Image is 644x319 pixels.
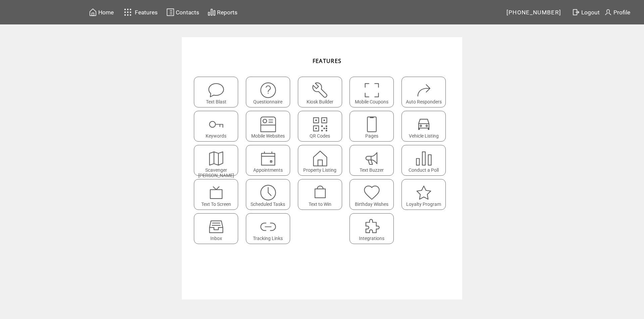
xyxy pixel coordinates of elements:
a: Auto Responders [401,77,450,107]
a: Inbox [194,213,243,244]
img: vehicle-listing.svg [415,115,433,133]
span: Text To Screen [201,202,231,207]
span: Mobile Coupons [355,99,388,104]
span: QR Codes [310,133,330,139]
img: appointments.svg [259,150,277,167]
a: Text To Screen [194,179,243,210]
img: coupons.svg [363,81,381,99]
img: loyalty-program.svg [415,184,433,202]
a: Contacts [165,7,200,17]
span: Contacts [176,9,199,16]
a: Keywords [194,111,243,142]
a: Questionnaire [246,77,294,107]
span: Profile [613,9,630,16]
img: questionnaire.svg [259,81,277,99]
img: property-listing.svg [311,150,329,167]
a: Birthday Wishes [350,179,398,210]
span: Text Blast [206,99,226,104]
img: keywords.svg [207,115,225,133]
span: Keywords [206,133,226,139]
img: features.svg [122,7,134,18]
a: Pages [350,111,398,142]
img: contacts.svg [166,8,174,16]
img: auto-responders.svg [415,81,433,99]
span: Home [98,9,114,16]
span: [PHONE_NUMBER] [506,9,561,16]
img: exit.svg [572,8,580,16]
a: Profile [603,7,631,17]
a: Mobile Websites [246,111,294,142]
a: Home [88,7,115,17]
img: qr.svg [311,115,329,133]
span: Conduct a Poll [409,167,439,173]
img: poll.svg [415,150,433,167]
span: Loyalty Program [406,202,441,207]
a: Scavenger [PERSON_NAME] [194,145,243,176]
a: Property Listing [298,145,346,176]
img: text-buzzer.svg [363,150,381,167]
img: text-to-win.svg [311,184,329,202]
a: Scheduled Tasks [246,179,294,210]
img: text-to-screen.svg [207,184,225,202]
span: Integrations [359,236,384,241]
img: home.svg [89,8,97,16]
img: Inbox.svg [207,218,225,236]
a: Integrations [350,213,398,244]
a: Kiosk Builder [298,77,346,107]
a: Mobile Coupons [350,77,398,107]
span: Mobile Websites [251,133,285,139]
a: Appointments [246,145,294,176]
span: Text to Win [309,202,331,207]
img: chart.svg [208,8,216,16]
span: Reports [217,9,237,16]
a: QR Codes [298,111,346,142]
span: Vehicle Listing [409,133,439,139]
span: Questionnaire [253,99,282,104]
span: Kiosk Builder [307,99,333,104]
a: Tracking Links [246,213,294,244]
img: profile.svg [604,8,612,16]
a: Vehicle Listing [401,111,450,142]
span: Auto Responders [406,99,442,104]
img: links.svg [259,218,277,236]
img: scavenger.svg [207,150,225,167]
img: integrations.svg [363,218,381,236]
img: mobile-websites.svg [259,115,277,133]
span: Birthday Wishes [355,202,388,207]
a: Logout [571,7,603,17]
a: Text to Win [298,179,346,210]
span: Property Listing [303,167,336,173]
span: Features [135,9,158,16]
img: landing-pages.svg [363,115,381,133]
a: Text Buzzer [350,145,398,176]
span: Appointments [253,167,283,173]
span: FEATURES [313,57,342,65]
span: Tracking Links [253,236,283,241]
span: Logout [581,9,600,16]
a: Conduct a Poll [401,145,450,176]
img: tool%201.svg [311,81,329,99]
a: Features [121,6,159,19]
a: Reports [207,7,238,17]
img: scheduled-tasks.svg [259,184,277,202]
span: Pages [365,133,378,139]
span: Scavenger [PERSON_NAME] [198,167,234,178]
span: Text Buzzer [360,167,384,173]
span: Scheduled Tasks [251,202,285,207]
img: birthday-wishes.svg [363,184,381,202]
a: Text Blast [194,77,243,107]
a: Loyalty Program [401,179,450,210]
span: Inbox [210,236,222,241]
img: text-blast.svg [207,81,225,99]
